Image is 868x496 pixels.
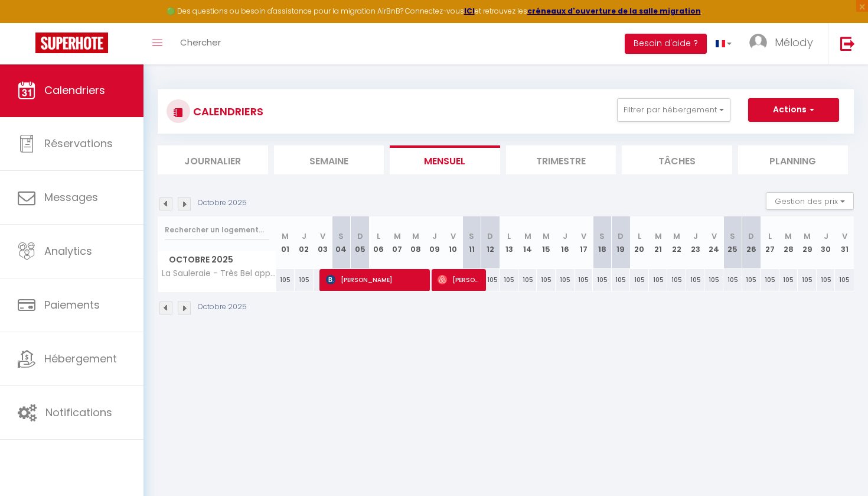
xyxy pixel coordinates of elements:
[412,231,419,242] abbr: M
[276,269,295,291] div: 105
[622,145,732,174] li: Tâches
[282,231,289,242] abbr: M
[686,216,705,269] th: 23
[842,231,847,242] abbr: V
[563,231,567,242] abbr: J
[779,269,798,291] div: 105
[295,269,314,291] div: 105
[507,231,511,242] abbr: L
[537,216,556,269] th: 15
[171,23,230,64] a: Chercher
[748,98,839,122] button: Actions
[274,145,384,174] li: Semaine
[469,231,474,242] abbr: S
[44,83,105,98] span: Calendriers
[840,36,855,51] img: logout
[464,6,475,16] a: ICI
[438,268,482,291] span: [PERSON_NAME]
[748,231,754,242] abbr: D
[817,269,836,291] div: 105
[723,269,742,291] div: 105
[518,269,537,291] div: 105
[667,216,686,269] th: 22
[779,216,798,269] th: 28
[527,6,701,16] strong: créneaux d'ouverture de la salle migration
[314,216,332,269] th: 03
[44,351,117,366] span: Hébergement
[617,98,730,122] button: Filtrer par hébergement
[462,216,481,269] th: 11
[44,190,98,205] span: Messages
[730,231,735,242] abbr: S
[406,216,425,269] th: 08
[824,231,828,242] abbr: J
[369,216,388,269] th: 06
[500,269,518,291] div: 105
[302,231,306,242] abbr: J
[766,192,854,210] button: Gestion des prix
[775,35,813,50] span: Mélody
[738,145,849,174] li: Planning
[581,231,586,242] abbr: V
[158,251,276,268] span: Octobre 2025
[768,231,772,242] abbr: L
[9,5,45,40] button: Ouvrir le widget de chat LiveChat
[165,219,269,241] input: Rechercher un logement...
[500,216,518,269] th: 13
[35,33,108,53] img: Super Booking
[667,269,686,291] div: 105
[599,231,605,242] abbr: S
[785,231,792,242] abbr: M
[451,231,456,242] abbr: V
[190,98,263,125] h3: CALENDRIERS
[723,216,742,269] th: 25
[704,216,723,269] th: 24
[693,231,698,242] abbr: J
[798,269,817,291] div: 105
[612,216,631,269] th: 19
[432,231,437,242] abbr: J
[524,231,531,242] abbr: M
[630,216,649,269] th: 20
[44,244,92,258] span: Analytics
[481,216,500,269] th: 12
[45,405,112,420] span: Notifications
[537,269,556,291] div: 105
[612,269,631,291] div: 105
[761,216,779,269] th: 27
[638,231,641,242] abbr: L
[351,216,370,269] th: 05
[804,231,811,242] abbr: M
[320,231,325,242] abbr: V
[593,269,612,291] div: 105
[835,216,854,269] th: 31
[388,216,407,269] th: 07
[158,145,268,174] li: Journalier
[338,231,344,242] abbr: S
[377,231,380,242] abbr: L
[686,269,705,291] div: 105
[506,145,616,174] li: Trimestre
[44,297,100,312] span: Paiements
[630,269,649,291] div: 105
[390,145,500,174] li: Mensuel
[180,36,221,48] span: Chercher
[444,216,463,269] th: 10
[712,231,717,242] abbr: V
[198,197,247,209] p: Octobre 2025
[649,216,668,269] th: 21
[655,231,662,242] abbr: M
[276,216,295,269] th: 01
[394,231,401,242] abbr: M
[575,216,593,269] th: 17
[742,269,761,291] div: 105
[332,216,351,269] th: 04
[357,231,363,242] abbr: D
[575,269,593,291] div: 105
[518,216,537,269] th: 14
[625,34,707,54] button: Besoin d'aide ?
[543,231,550,242] abbr: M
[160,269,278,278] span: La Sauleraie - Très Bel appartement 5min des plages WIFI parking
[740,23,828,64] a: ... Mélody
